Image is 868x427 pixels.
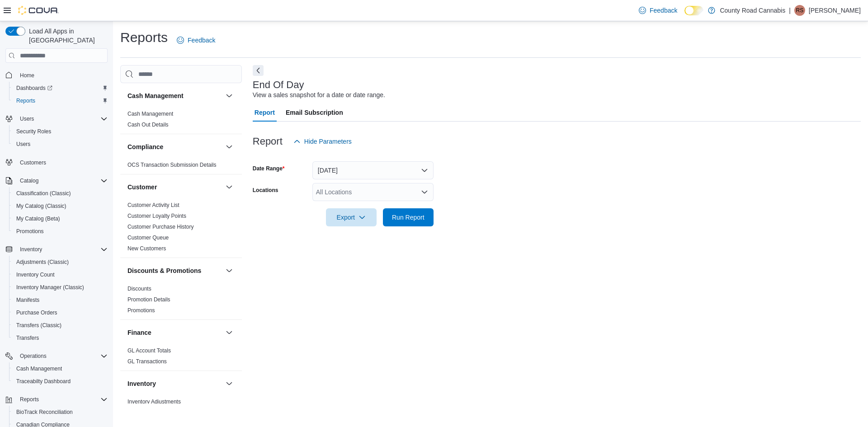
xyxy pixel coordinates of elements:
a: Customer Activity List [127,202,179,208]
span: Catalog [20,177,38,184]
span: Reports [16,97,35,104]
button: Discounts & Promotions [224,265,235,276]
span: Run Report [392,213,425,222]
span: Reports [13,95,108,106]
span: Inventory Count [13,269,108,280]
span: Users [16,113,108,124]
button: Cash Management [9,362,111,375]
span: OCS Transaction Submission Details [127,161,217,169]
span: Purchase Orders [13,307,108,318]
span: Cash Management [16,365,62,372]
a: Dashboards [9,82,111,94]
a: Security Roles [13,126,55,137]
a: My Catalog (Classic) [13,201,70,211]
div: Cash Management [120,108,242,134]
button: Transfers (Classic) [9,319,111,332]
span: Transfers [13,333,108,343]
span: Dark Mode [684,15,685,16]
span: Security Roles [13,126,108,137]
span: Traceabilty Dashboard [16,378,71,385]
span: Users [13,139,108,150]
button: Inventory [2,243,111,256]
button: Users [2,113,111,125]
button: Hide Parameters [290,132,355,150]
a: Purchase Orders [13,307,61,318]
button: My Catalog (Classic) [9,200,111,212]
a: GL Account Totals [127,347,171,354]
span: Customers [20,159,46,166]
span: Cash Out Details [127,121,169,128]
button: Open list of options [421,188,428,196]
span: Hide Parameters [304,137,352,146]
h3: Report [253,136,283,147]
button: Catalog [2,174,111,187]
span: Reports [16,394,108,405]
span: Transfers [16,334,39,342]
span: Inventory Count [16,271,55,278]
button: Catalog [16,175,42,186]
h3: Customer [127,183,157,192]
a: Inventory Adjustments [127,399,181,405]
button: Run Report [383,208,434,226]
button: Inventory [224,378,235,389]
span: RS [796,5,804,16]
span: Inventory [20,246,42,253]
a: Adjustments (Classic) [13,257,72,267]
a: Traceabilty Dashboard [13,376,74,387]
a: Cash Management [13,363,66,374]
h3: Inventory [127,379,156,388]
a: Promotions [13,226,47,237]
a: Transfers [13,333,42,343]
a: OCS Transaction Submission Details [127,162,217,168]
button: Customer [224,182,235,192]
span: Operations [20,352,47,360]
button: Promotions [9,225,111,238]
button: My Catalog (Beta) [9,212,111,225]
span: Feedback [188,36,215,45]
button: Export [326,208,377,226]
button: Finance [224,327,235,338]
span: Customer Loyalty Points [127,212,186,220]
button: Inventory Count [9,268,111,281]
span: Home [16,69,108,80]
a: Cash Out Details [127,122,169,128]
p: [PERSON_NAME] [809,5,861,16]
span: Users [20,115,34,122]
a: Dashboards [13,83,56,94]
button: Manifests [9,294,111,306]
span: Operations [16,351,108,361]
a: BioTrack Reconciliation [13,407,76,418]
span: Purchase Orders [16,309,57,316]
span: Inventory [16,244,108,255]
a: Customers [16,157,50,168]
button: Users [16,113,38,124]
span: Classification (Classic) [16,190,71,197]
span: Discounts [127,285,151,292]
label: Date Range [253,165,285,172]
a: Transfers (Classic) [13,320,65,331]
span: My Catalog (Beta) [16,215,60,222]
button: Operations [2,350,111,362]
button: Home [2,68,111,81]
button: Compliance [224,141,235,152]
input: Dark Mode [684,6,703,15]
span: My Catalog (Beta) [13,213,108,224]
button: Customer [127,183,222,192]
button: Inventory [127,379,222,388]
a: Customer Loyalty Points [127,213,186,219]
button: Traceabilty Dashboard [9,375,111,388]
span: Cash Management [13,363,108,374]
h3: Compliance [127,142,163,151]
button: Reports [16,394,42,405]
span: Cash Management [127,110,173,117]
h3: End Of Day [253,80,304,90]
button: [DATE] [312,161,434,179]
a: My Catalog (Beta) [13,213,64,224]
a: Customer Queue [127,235,169,241]
button: Transfers [9,332,111,344]
span: Dashboards [16,84,52,92]
p: | [789,5,791,16]
span: Security Roles [16,128,51,135]
button: Purchase Orders [9,306,111,319]
a: Promotions [127,307,155,314]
